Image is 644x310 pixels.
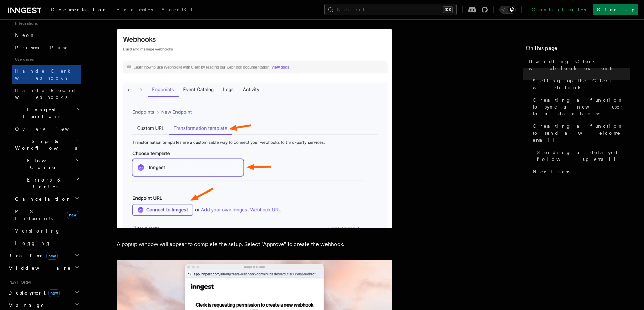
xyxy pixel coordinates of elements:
a: Logging [12,237,81,249]
span: Handle Clerk webhooks [15,68,72,81]
span: Steps & Workflows [12,138,77,152]
span: Logging [15,240,51,246]
span: Neon [15,32,36,38]
span: Prisma Pulse [15,45,68,50]
a: Handling Clerk webhook events [526,55,630,74]
span: Examples [116,7,153,12]
span: Manage [6,302,44,309]
a: Overview [12,123,81,135]
a: AgentKit [157,2,202,19]
a: Versioning [12,225,81,237]
span: new [46,252,58,260]
a: Neon [12,29,81,41]
span: Versioning [15,228,60,234]
button: Toggle dark mode [499,6,516,14]
button: Flow Control [12,154,81,174]
span: Overview [15,126,86,132]
a: Creating a function to send a welcome email [530,120,630,146]
span: Middleware [6,265,71,271]
img: The Webhooks page in the Clerk Dashboard showing the Inngest transformation template. Red arrows ... [117,29,392,228]
span: Realtime [6,252,58,259]
a: Prisma Pulse [12,41,81,54]
span: Inngest Functions [6,106,74,120]
span: new [67,211,78,219]
button: Errors & Retries [12,174,81,193]
a: Contact sales [527,4,590,15]
span: Handling Clerk webhook events [529,58,630,72]
button: Search...⌘K [324,4,457,15]
span: Platform [6,280,31,285]
span: Creating a function to send a welcome email [533,123,630,143]
a: Handle Clerk webhooks [12,65,81,84]
kbd: ⌘K [443,6,453,13]
button: Realtimenew [6,249,81,262]
a: Documentation [47,2,112,19]
span: new [48,289,60,297]
span: Handle Resend webhooks [15,87,76,100]
a: Sign Up [593,4,638,15]
a: Examples [112,2,157,19]
span: Cancellation [12,196,72,203]
a: REST Endpointsnew [12,205,81,225]
span: Sending a delayed follow-up email [537,149,630,163]
a: Handle Resend webhooks [12,84,81,103]
a: Sending a delayed follow-up email [534,146,630,165]
button: Deploymentnew [6,287,81,299]
a: Creating a function to sync a new user to a database [530,94,630,120]
span: Deployment [6,289,60,296]
button: Middleware [6,262,81,274]
button: Steps & Workflows [12,135,81,154]
a: Next steps [530,165,630,178]
button: Cancellation [12,193,81,205]
span: Documentation [51,7,108,12]
span: Errors & Retries [12,176,75,190]
span: Next steps [533,168,570,175]
span: Use cases [12,54,81,65]
a: Setting up the Clerk webhook [530,74,630,94]
span: Creating a function to sync a new user to a database [533,96,630,117]
button: Inngest Functions [6,103,81,123]
h4: On this page [526,44,630,55]
span: REST Endpoints [15,209,53,221]
div: Inngest Functions [6,123,81,249]
span: Flow Control [12,157,75,171]
span: AgentKit [161,7,198,12]
span: Setting up the Clerk webhook [533,77,630,91]
p: A popup window will appear to complete the setup. Select "Approve" to create the webhook. [117,239,392,249]
span: Integrations [12,18,81,29]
